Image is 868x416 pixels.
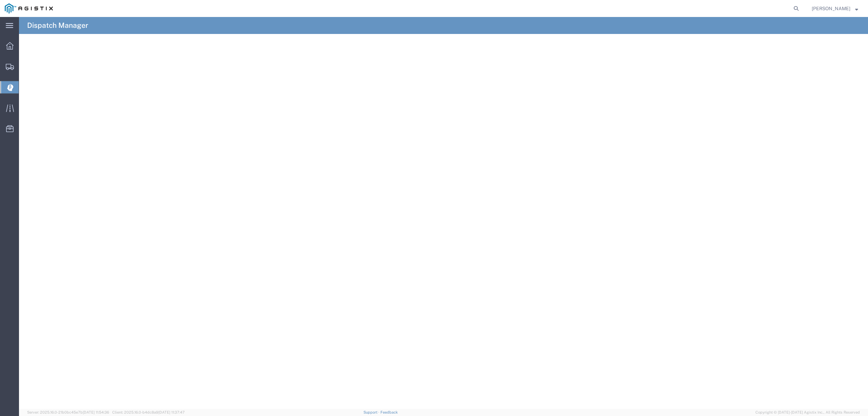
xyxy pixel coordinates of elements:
span: Client: 2025.16.0-b4dc8a9 [112,410,185,414]
span: [DATE] 11:37:47 [158,410,185,414]
button: [PERSON_NAME] [811,4,859,13]
a: Feedback [380,410,398,414]
span: Copyright © [DATE]-[DATE] Agistix Inc., All Rights Reserved [755,410,860,415]
a: Support [363,410,380,414]
span: [DATE] 11:54:36 [83,410,109,414]
h4: Dispatch Manager [27,17,88,34]
span: Lorretta Ayala [812,5,850,12]
img: logo [5,3,53,14]
span: Server: 2025.16.0-21b0bc45e7b [27,410,109,414]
